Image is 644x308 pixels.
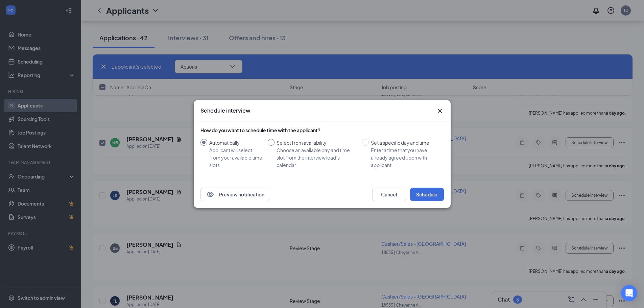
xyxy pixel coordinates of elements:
[371,139,438,146] div: Set a specific day and time
[277,139,357,146] div: Select from availability
[436,107,444,115] svg: Cross
[410,188,444,201] button: Schedule
[209,146,262,169] div: Applicant will select from your available time slots
[209,139,262,146] div: Automatically
[206,190,214,198] svg: Eye
[277,146,357,169] div: Choose an available day and time slot from the interview lead’s calendar
[200,107,251,114] h3: Schedule interview
[200,188,270,201] button: EyePreview notification
[436,107,444,115] button: Close
[621,285,637,301] div: Open Intercom Messenger
[372,188,406,201] button: Cancel
[200,127,444,134] div: How do you want to schedule time with the applicant?
[371,146,438,169] div: Enter a time that you have already agreed upon with applicant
